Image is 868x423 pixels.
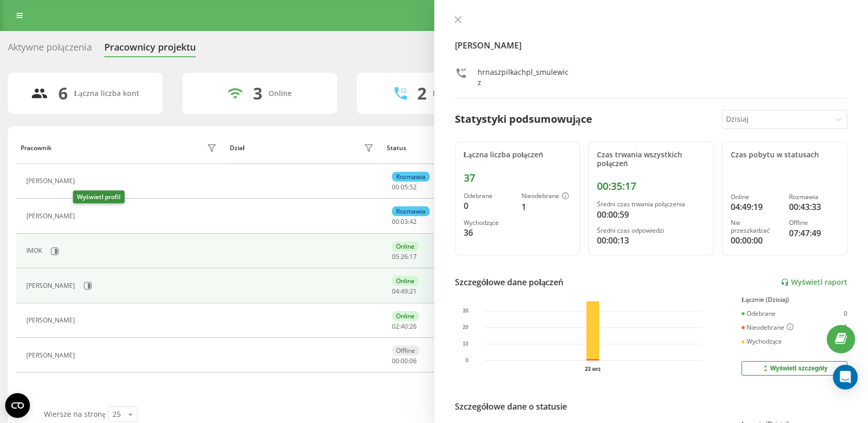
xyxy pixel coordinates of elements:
[392,346,419,355] div: Offline
[741,323,794,332] div: Nieodebrane
[392,252,399,261] span: 05
[26,213,77,220] div: [PERSON_NAME]
[26,247,44,254] div: IMOK
[26,352,77,359] div: [PERSON_NAME]
[731,234,780,247] div: 00:00:00
[409,252,417,261] span: 17
[781,278,847,287] a: Wyświetl raport
[26,282,77,289] div: [PERSON_NAME]
[597,201,705,208] div: Średni czas trwania połączenia
[392,287,399,296] span: 04
[253,84,262,103] div: 3
[731,201,780,213] div: 04:49:19
[26,177,77,185] div: [PERSON_NAME]
[392,172,430,182] div: Rozmawia
[8,42,92,58] div: Aktywne połączenia
[401,252,408,261] span: 26
[392,218,417,225] div: : :
[455,111,592,127] div: Statystyki podsumowujące
[789,219,839,226] div: Offline
[789,227,839,239] div: 07:47:49
[392,356,399,365] span: 00
[104,42,196,58] div: Pracownicy projektu
[741,361,847,376] button: Wyświetl szczegóły
[401,183,408,191] span: 05
[731,151,839,159] div: Czas pobytu w statusach
[21,144,52,152] div: Pracownik
[417,84,427,103] div: 2
[392,323,417,330] div: : :
[789,201,839,213] div: 00:43:33
[522,201,571,213] div: 1
[463,324,469,330] text: 20
[597,234,705,247] div: 00:00:13
[392,322,399,331] span: 02
[464,200,513,212] div: 0
[455,276,564,288] div: Szczegółowe dane połączeń
[844,310,847,317] div: 0
[26,317,77,324] div: [PERSON_NAME]
[741,296,847,303] div: Łącznie (Dzisiaj)
[392,253,417,261] div: : :
[741,310,776,317] div: Odebrane
[741,338,782,345] div: Wychodzące
[522,192,571,201] div: Nieodebrane
[464,192,513,200] div: Odebrane
[464,226,513,239] div: 36
[392,217,399,226] span: 00
[409,183,417,191] span: 52
[5,393,30,418] button: Open CMP widget
[269,89,292,98] div: Online
[789,193,839,201] div: Rozmawia
[230,144,244,152] div: Dział
[387,144,406,152] div: Status
[401,356,408,365] span: 00
[455,400,567,413] div: Szczegółowe dane o statusie
[409,287,417,296] span: 21
[392,357,417,365] div: : :
[401,287,408,296] span: 49
[401,322,408,331] span: 40
[464,172,572,184] div: 37
[597,151,705,168] div: Czas trwania wszystkich połączeń
[731,193,780,201] div: Online
[58,84,68,103] div: 6
[463,308,469,314] text: 30
[392,288,417,295] div: : :
[455,39,848,52] h4: [PERSON_NAME]
[409,356,417,365] span: 06
[392,184,417,191] div: : :
[409,217,417,226] span: 42
[597,227,705,234] div: Średni czas odpowiedzi
[731,219,780,234] div: Nie przeszkadzać
[833,365,858,389] div: Open Intercom Messenger
[44,409,105,419] span: Wiersze na stronę
[463,341,469,347] text: 10
[392,183,399,191] span: 00
[597,208,705,221] div: 00:00:59
[464,219,513,226] div: Wychodzące
[409,322,417,331] span: 26
[465,357,468,363] text: 0
[73,190,124,203] div: Wyświetl profil
[597,180,705,192] div: 00:35:17
[392,276,419,286] div: Online
[74,89,139,98] div: Łączna liczba kont
[392,311,419,321] div: Online
[113,409,121,419] div: 25
[401,217,408,226] span: 03
[761,364,827,372] div: Wyświetl szczegóły
[585,366,601,372] text: 23 wrz
[844,323,847,332] div: 1
[464,151,572,159] div: Łączna liczba połączeń
[392,206,430,216] div: Rozmawia
[478,67,572,88] div: hrnaszpilkachpl_smulewicz
[392,241,419,251] div: Online
[433,89,474,98] div: Rozmawiają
